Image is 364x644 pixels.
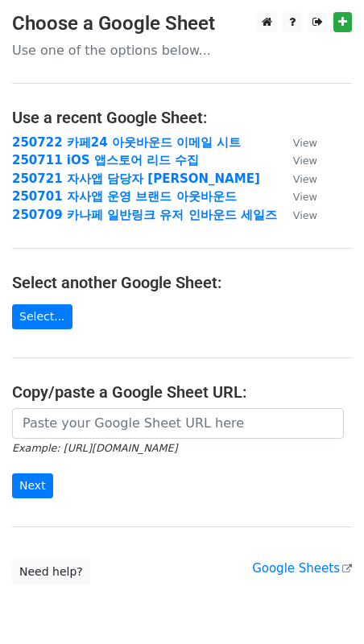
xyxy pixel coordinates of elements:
[293,137,317,149] small: View
[12,408,344,439] input: Paste your Google Sheet URL here
[277,153,317,167] a: View
[293,209,317,221] small: View
[12,153,199,167] a: 250711 iOS 앱스토어 리드 수집
[12,42,352,59] p: Use one of the options below...
[12,559,90,584] a: Need help?
[12,382,352,402] h4: Copy/paste a Google Sheet URL:
[12,473,53,498] input: Next
[277,171,317,186] a: View
[252,561,352,576] a: Google Sheets
[12,108,352,127] h4: Use a recent Google Sheet:
[12,12,352,35] h3: Choose a Google Sheet
[12,189,237,204] a: 250701 자사앱 운영 브랜드 아웃바운드
[12,171,260,186] a: 250721 자사앱 담당자 [PERSON_NAME]
[12,273,352,292] h4: Select another Google Sheet:
[293,173,317,185] small: View
[12,304,72,329] a: Select...
[12,442,177,454] small: Example: [URL][DOMAIN_NAME]
[12,208,277,222] a: 250709 카나페 일반링크 유저 인바운드 세일즈
[277,135,317,150] a: View
[12,135,241,150] a: 250722 카페24 아웃바운드 이메일 시트
[293,191,317,203] small: View
[277,208,317,222] a: View
[277,189,317,204] a: View
[293,155,317,167] small: View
